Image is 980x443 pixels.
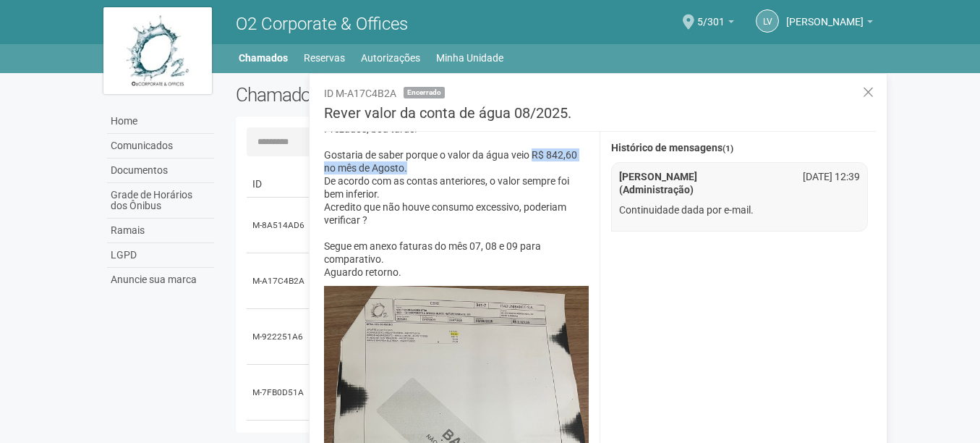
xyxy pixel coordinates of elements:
a: Comunicados [107,134,214,159]
a: [PERSON_NAME] [786,18,873,30]
p: Continuidade dada por e-mail. [619,203,861,216]
td: M-A17C4B2A [247,253,312,309]
a: 5/301 [697,18,734,30]
a: Ramais [107,219,214,243]
span: ID M-A17C4B2A [324,88,396,99]
strong: [PERSON_NAME] (Administração) [619,171,697,195]
p: Prezados, boa tarde! Gostaria de saber porque o valor da água veio R$ 842,60 no mês de Agosto. De... [324,122,589,279]
a: LV [756,9,779,33]
a: Chamados [239,48,288,68]
a: Anuncie sua marca [107,268,214,292]
td: M-8A514AD6 [247,198,312,253]
td: M-922251A6 [247,309,312,365]
span: O2 Corporate & Offices [236,14,408,34]
span: Luis Vasconcelos Porto Fernandes [786,2,864,28]
h2: Chamados [236,84,490,106]
a: Grade de Horários dos Ônibus [107,183,214,219]
h3: Rever valor da conta de água 08/2025. [324,106,876,132]
a: Minha Unidade [436,48,503,68]
a: LGPD [107,243,214,268]
div: [DATE] 12:39 [783,170,871,183]
a: Documentos [107,159,214,183]
span: (1) [723,143,733,153]
a: Autorizações [361,48,420,68]
td: ID [247,171,312,198]
strong: Histórico de mensagens [611,143,733,154]
td: M-7FB0D51A [247,365,312,421]
img: logo.jpg [103,7,212,94]
span: 5/301 [697,2,725,28]
a: Home [107,109,214,134]
a: Reservas [304,48,345,68]
span: Encerrado [404,87,445,98]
